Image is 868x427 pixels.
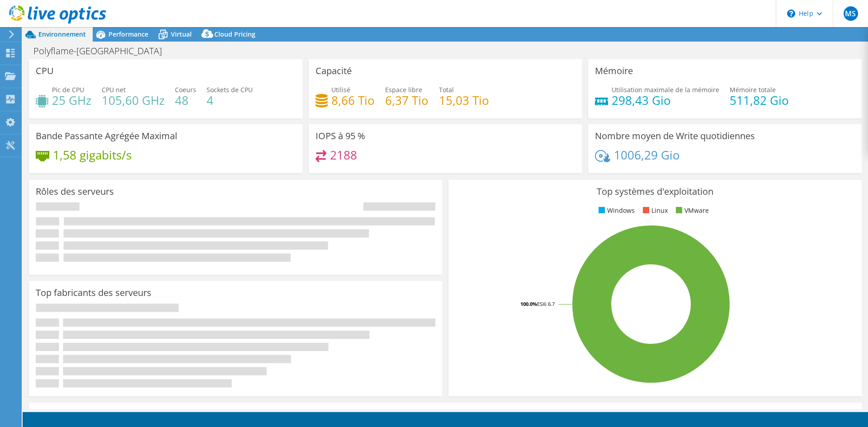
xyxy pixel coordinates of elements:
[331,85,350,94] span: Utilisé
[455,187,855,197] h3: Top systèmes d'exploitation
[108,30,148,38] span: Performance
[52,85,84,94] span: Pic de CPU
[385,85,422,94] span: Espace libre
[439,85,454,94] span: Total
[331,95,375,105] h4: 8,66 Tio
[36,131,177,141] h3: Bande Passante Agrégée Maximal
[595,66,633,76] h3: Mémoire
[36,288,151,298] h3: Top fabricants des serveurs
[102,95,165,105] h4: 105,60 GHz
[102,85,126,94] span: CPU net
[520,300,537,307] tspan: 100.0%
[38,30,86,38] span: Environnement
[612,95,719,105] h4: 298,43 Gio
[207,95,253,105] h4: 4
[36,66,54,76] h3: CPU
[316,131,365,141] h3: IOPS à 95 %
[214,30,255,38] span: Cloud Pricing
[316,66,352,76] h3: Capacité
[36,187,114,197] h3: Rôles des serveurs
[787,9,795,18] svg: \n
[730,85,776,94] span: Mémoire totale
[439,95,489,105] h4: 15,03 Tio
[171,30,192,38] span: Virtual
[175,85,196,94] span: Coeurs
[207,85,253,94] span: Sockets de CPU
[612,85,719,94] span: Utilisation maximale de la mémoire
[29,46,176,56] h1: Polyflame-[GEOGRAPHIC_DATA]
[596,206,635,216] li: Windows
[614,150,680,160] h4: 1006,29 Gio
[844,6,858,21] span: MS
[175,95,196,105] h4: 48
[537,300,555,307] tspan: ESXi 6.7
[53,150,132,160] h4: 1,58 gigabits/s
[330,150,357,160] h4: 2188
[641,206,668,216] li: Linux
[595,131,755,141] h3: Nombre moyen de Write quotidiennes
[52,95,91,105] h4: 25 GHz
[730,95,789,105] h4: 511,82 Gio
[385,95,429,105] h4: 6,37 Tio
[674,206,709,216] li: VMware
